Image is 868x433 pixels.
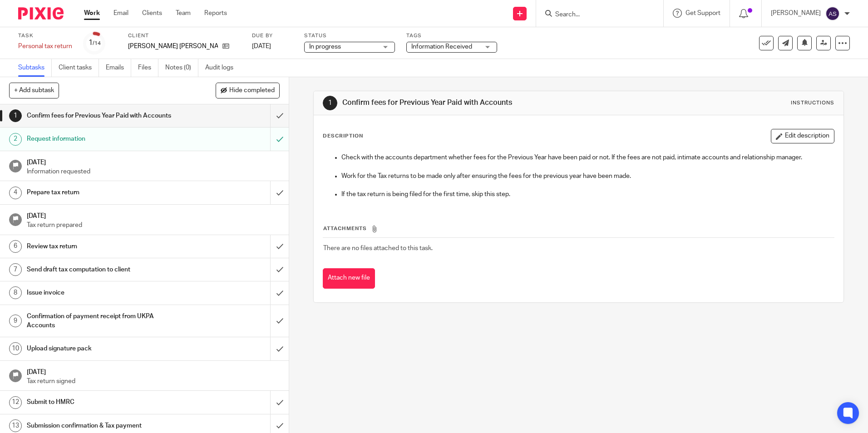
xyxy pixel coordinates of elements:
[128,32,241,39] label: Client
[9,396,22,409] div: 12
[27,310,183,333] h1: Confirmation of payment receipt from UKPA Accounts
[142,9,162,18] a: Clients
[84,9,100,18] a: Work
[27,132,183,146] h1: Request information
[216,83,280,98] button: Hide completed
[106,59,131,77] a: Emails
[9,133,22,146] div: 2
[27,109,183,123] h1: Confirm fees for Previous Year Paid with Accounts
[204,9,227,18] a: Reports
[27,377,280,386] p: Tax return signed
[9,315,22,327] div: 9
[323,245,433,251] span: There are no files attached to this task.
[89,38,101,48] div: 1
[323,133,363,140] p: Description
[18,7,64,20] img: Pixie
[791,99,834,107] div: Instructions
[554,11,636,19] input: Search
[27,365,280,377] h1: [DATE]
[341,190,833,199] p: If the tax return is being filed for the first time, skip this step.
[252,32,293,39] label: Due by
[9,109,22,122] div: 1
[309,44,341,50] span: In progress
[27,186,183,199] h1: Prepare tax return
[304,32,395,39] label: Status
[406,32,497,39] label: Tags
[27,209,280,221] h1: [DATE]
[18,32,72,39] label: Task
[18,42,72,51] div: Personal tax return
[113,9,128,18] a: Email
[229,87,275,94] span: Hide completed
[27,263,183,276] h1: Send draft tax computation to client
[176,9,191,18] a: Team
[771,9,821,18] p: [PERSON_NAME]
[9,342,22,355] div: 10
[9,286,22,299] div: 8
[27,419,183,433] h1: Submission confirmation & Tax payment
[686,10,720,16] span: Get Support
[59,59,99,77] a: Client tasks
[18,59,52,77] a: Subtasks
[9,240,22,253] div: 6
[27,395,183,409] h1: Submit to HMRC
[27,156,280,167] h1: [DATE]
[411,44,472,50] span: Information Received
[9,263,22,276] div: 7
[771,129,834,143] button: Edit description
[27,286,183,300] h1: Issue invoice
[323,268,375,289] button: Attach new file
[252,43,271,49] span: [DATE]
[9,83,59,98] button: + Add subtask
[93,41,101,46] small: /14
[128,42,218,51] p: [PERSON_NAME] [PERSON_NAME]
[165,59,198,77] a: Notes (0)
[9,419,22,432] div: 13
[27,221,280,230] p: Tax return prepared
[27,167,280,176] p: Information requested
[27,342,183,355] h1: Upload signature pack
[323,226,367,231] span: Attachments
[323,96,337,110] div: 1
[341,153,833,162] p: Check with the accounts department whether fees for the Previous Year have been paid or not. If t...
[342,98,598,108] h1: Confirm fees for Previous Year Paid with Accounts
[138,59,158,77] a: Files
[205,59,240,77] a: Audit logs
[341,172,833,181] p: Work for the Tax returns to be made only after ensuring the fees for the previous year have been ...
[825,6,840,21] img: svg%3E
[9,187,22,199] div: 4
[27,240,183,253] h1: Review tax return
